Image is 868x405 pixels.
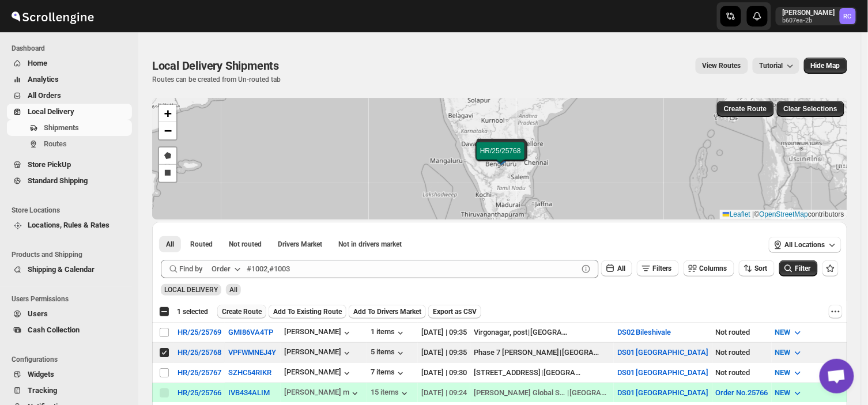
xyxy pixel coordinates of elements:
[474,327,527,338] div: Virgonagar, post
[777,101,844,117] button: Clear Selections
[617,348,709,357] button: DS01 [GEOGRAPHIC_DATA]
[371,388,410,399] button: 15 items
[760,62,783,70] span: Tutorial
[474,387,610,399] div: |
[716,347,768,358] div: Not routed
[28,176,88,185] span: Standard Shipping
[159,165,176,182] a: Draw a rectangle
[760,210,809,218] a: OpenStreetMap
[371,347,406,359] button: 5 items
[331,236,409,252] button: Un-claimable
[840,8,856,24] span: Rahul Chopra
[229,286,237,294] span: All
[371,368,406,379] button: 7 items
[492,150,510,162] img: Marker
[28,309,48,318] span: Users
[768,364,810,382] button: NEW
[28,325,80,334] span: Cash Collection
[28,386,57,395] span: Tracking
[152,59,279,73] span: Local Delivery Shipments
[284,347,353,359] button: [PERSON_NAME]
[493,148,510,161] img: Marker
[222,236,269,252] button: Unrouted
[716,388,768,397] button: Order No.25766
[28,160,71,169] span: Store PickUp
[7,306,132,322] button: Users
[284,388,361,399] button: [PERSON_NAME] m
[844,13,852,20] text: RC
[804,58,847,74] button: Map action label
[152,75,284,84] p: Routes can be created from Un-routed tab
[7,262,132,278] button: Shipping & Calendar
[474,367,541,378] div: [STREET_ADDRESS]
[228,348,276,357] button: VPFWMNEJ4Y
[755,264,768,272] span: Sort
[724,104,767,113] span: Create Route
[338,240,402,249] span: Not in drivers market
[492,151,510,164] img: Marker
[353,307,421,316] span: Add To Drivers Market
[159,236,181,252] button: All
[653,264,672,272] span: Filters
[12,250,133,259] span: Products and Shipping
[696,58,748,74] button: view route
[779,260,818,277] button: Filter
[617,264,625,272] span: All
[178,348,221,357] div: HR/25/25768
[44,123,79,132] span: Shipments
[775,388,791,397] span: NEW
[28,59,47,67] span: Home
[178,388,221,397] button: HR/25/25766
[753,58,799,74] button: Tutorial
[222,307,262,316] span: Create Route
[474,367,610,378] div: |
[371,327,406,339] button: 1 items
[494,150,511,163] img: Marker
[284,327,353,339] div: [PERSON_NAME]
[7,120,132,136] button: Shipments
[159,122,176,139] a: Zoom out
[493,153,510,165] img: Marker
[433,307,477,316] span: Export as CSV
[492,152,510,164] img: Marker
[12,206,133,215] span: Store Locations
[205,260,250,278] button: Order
[617,328,671,336] button: DS02 Bileshivale
[717,101,774,117] button: Create Route
[783,8,835,17] p: [PERSON_NAME]
[278,240,322,249] span: Drivers Market
[177,307,208,316] span: 1 selected
[493,149,510,162] img: Marker
[284,368,353,379] button: [PERSON_NAME]
[723,210,750,218] a: Leaflet
[28,75,59,84] span: Analytics
[716,367,768,378] div: Not routed
[768,323,810,342] button: NEW
[775,368,791,377] span: NEW
[7,88,132,104] button: All Orders
[247,260,578,278] input: #1002,#1003
[212,263,231,275] div: Order
[784,104,837,113] span: Clear Selections
[474,327,610,338] div: |
[7,383,132,399] button: Tracking
[474,387,567,399] div: [PERSON_NAME] Global School, [GEOGRAPHIC_DATA], [GEOGRAPHIC_DATA]
[271,236,329,252] button: Claimable
[228,328,273,336] button: GMI86VA4TP
[273,307,342,316] span: Add To Existing Route
[428,305,481,319] button: Export as CSV
[617,368,709,377] button: DS01 [GEOGRAPHIC_DATA]
[164,286,218,294] span: LOCAL DELIVERY
[421,387,467,399] div: [DATE] | 09:24
[637,260,679,277] button: Filters
[474,347,559,358] div: Phase 7 [PERSON_NAME]
[28,221,110,229] span: Locations, Rules & Rates
[530,327,571,338] div: [GEOGRAPHIC_DATA]
[217,305,266,319] button: Create Route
